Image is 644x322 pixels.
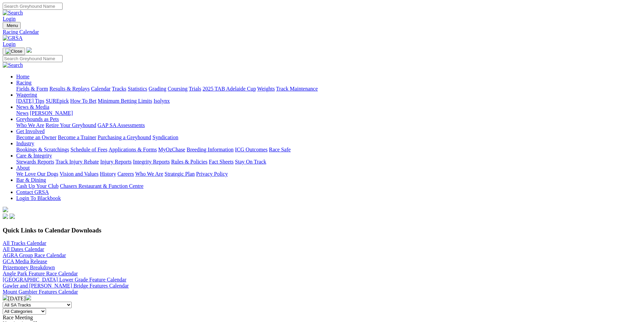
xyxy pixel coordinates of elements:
[16,122,44,128] a: Who We Are
[3,48,25,55] button: Toggle navigation
[269,147,290,152] a: Race Safe
[3,240,46,246] a: All Tracks Calendar
[16,86,641,92] div: Racing
[16,189,49,195] a: Contact GRSA
[60,183,143,189] a: Chasers Restaurant & Function Centre
[70,147,107,152] a: Schedule of Fees
[98,122,145,128] a: GAP SA Assessments
[9,214,15,219] img: twitter.svg
[16,171,58,177] a: We Love Our Dogs
[3,227,641,234] h3: Quick Links to Calendar Downloads
[16,86,48,92] a: Fields & Form
[16,159,54,165] a: Stewards Reports
[3,35,23,41] img: GRSA
[3,29,641,35] a: Racing Calendar
[3,214,8,219] img: facebook.svg
[3,289,78,295] a: Mount Gambier Features Calendar
[58,134,96,140] a: Become a Trainer
[16,110,641,116] div: News & Media
[149,86,166,92] a: Grading
[16,104,49,110] a: News & Media
[3,62,23,68] img: Search
[3,295,8,300] img: chevron-left-pager-white.svg
[30,110,73,116] a: [PERSON_NAME]
[5,49,22,54] img: Close
[16,183,58,189] a: Cash Up Your Club
[133,159,170,165] a: Integrity Reports
[3,283,129,289] a: Gawler and [PERSON_NAME] Bridge Features Calendar
[16,134,641,141] div: Get Involved
[16,110,28,116] a: News
[16,134,56,140] a: Become an Owner
[70,98,97,104] a: How To Bet
[100,171,116,177] a: History
[16,98,44,104] a: [DATE] Tips
[165,171,195,177] a: Strategic Plan
[3,277,126,282] a: [GEOGRAPHIC_DATA] Lower Grade Feature Calendar
[3,271,78,276] a: Angle Park Feature Race Calendar
[16,147,641,153] div: Industry
[16,153,52,158] a: Care & Integrity
[152,134,178,140] a: Syndication
[276,86,318,92] a: Track Maintenance
[16,80,31,85] a: Racing
[187,147,234,152] a: Breeding Information
[16,159,641,165] div: Care & Integrity
[168,86,188,92] a: Coursing
[100,159,132,165] a: Injury Reports
[16,195,61,201] a: Login To Blackbook
[3,3,63,10] input: Search
[91,86,111,92] a: Calendar
[153,98,170,104] a: Isolynx
[3,252,66,258] a: AGRA Group Race Calendar
[16,116,59,122] a: Greyhounds as Pets
[189,86,201,92] a: Trials
[109,147,157,152] a: Applications & Forms
[3,16,16,22] a: Login
[7,23,18,28] span: Menu
[16,177,46,183] a: Bar & Dining
[128,86,147,92] a: Statistics
[16,183,641,189] div: Bar & Dining
[117,171,134,177] a: Careers
[16,141,34,146] a: Industry
[55,159,99,165] a: Track Injury Rebate
[26,295,31,300] img: chevron-right-pager-white.svg
[3,207,8,212] img: logo-grsa-white.png
[171,159,208,165] a: Rules & Policies
[3,246,44,252] a: All Dates Calendar
[135,171,163,177] a: Who We Are
[59,171,98,177] a: Vision and Values
[46,98,69,104] a: SUREpick
[257,86,275,92] a: Weights
[16,171,641,177] div: About
[26,47,32,53] img: logo-grsa-white.png
[16,122,641,128] div: Greyhounds as Pets
[16,98,641,104] div: Wagering
[98,98,152,104] a: Minimum Betting Limits
[3,315,641,321] div: Race Meeting
[209,159,234,165] a: Fact Sheets
[16,74,29,79] a: Home
[235,159,266,165] a: Stay On Track
[16,147,69,152] a: Bookings & Scratchings
[3,22,21,29] button: Toggle navigation
[3,41,16,47] a: Login
[3,55,63,62] input: Search
[202,86,256,92] a: 2025 TAB Adelaide Cup
[112,86,126,92] a: Tracks
[98,134,151,140] a: Purchasing a Greyhound
[16,128,45,134] a: Get Involved
[16,92,37,98] a: Wagering
[3,258,47,264] a: GCA Media Release
[16,165,30,171] a: About
[3,265,55,270] a: Prizemoney Breakdown
[235,147,267,152] a: ICG Outcomes
[46,122,96,128] a: Retire Your Greyhound
[49,86,90,92] a: Results & Replays
[158,147,185,152] a: MyOzChase
[3,10,23,16] img: Search
[196,171,228,177] a: Privacy Policy
[3,295,641,302] div: [DATE]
